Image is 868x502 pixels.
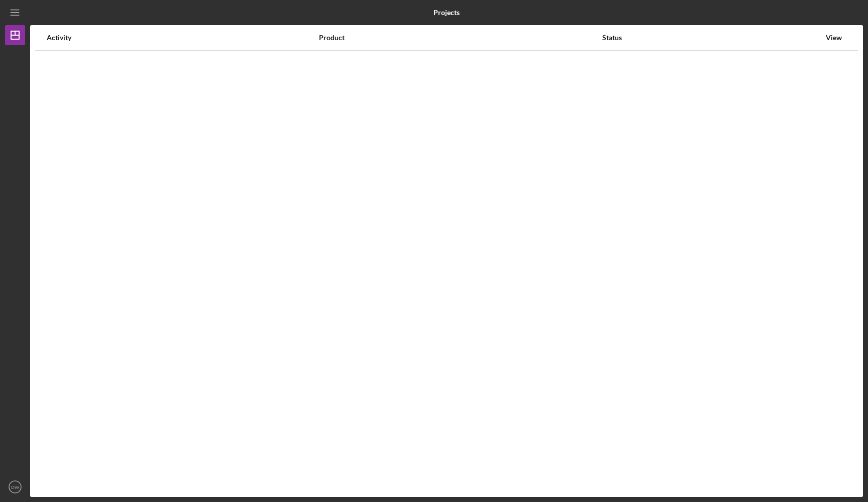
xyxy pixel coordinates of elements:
[319,34,601,42] div: Product
[821,34,846,42] div: View
[47,34,318,42] div: Activity
[5,477,25,497] button: DW
[602,34,820,42] div: Status
[433,9,460,17] b: Projects
[11,484,20,490] text: DW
